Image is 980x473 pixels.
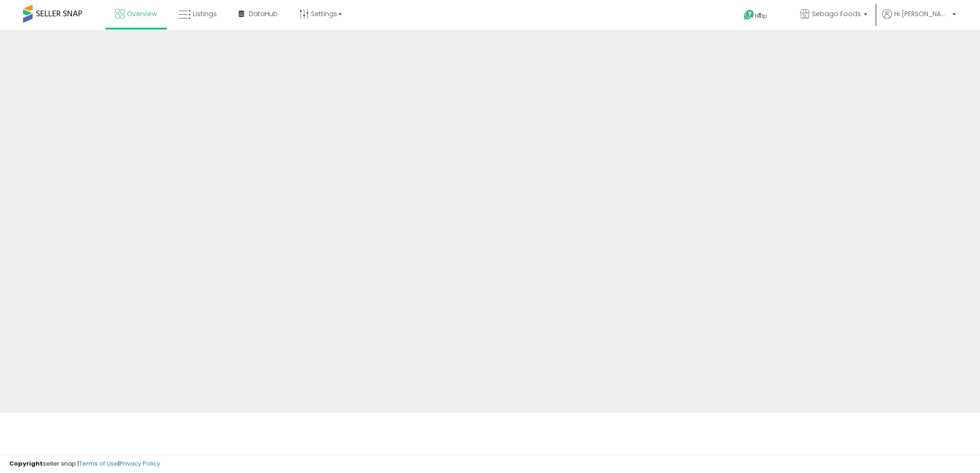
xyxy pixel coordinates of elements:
[812,9,861,18] span: Sebago Foods
[127,9,157,18] span: Overview
[193,9,217,18] span: Listings
[894,9,950,18] span: Hi [PERSON_NAME]
[249,9,278,18] span: DataHub
[755,12,767,20] span: Help
[736,2,785,30] a: Help
[882,9,956,30] a: Hi [PERSON_NAME]
[743,9,755,21] i: Get Help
